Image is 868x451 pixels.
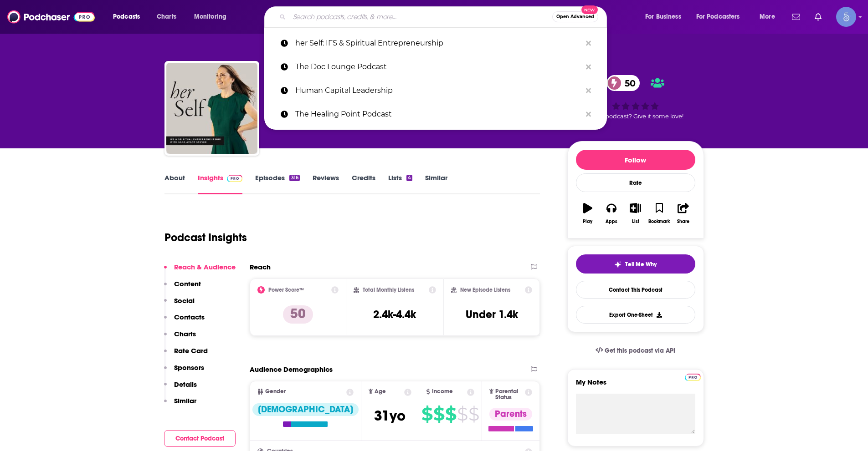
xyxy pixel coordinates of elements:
div: 316 [289,175,299,181]
button: Export One-Sheet [576,306,695,324]
h2: Power Score™ [268,287,304,293]
button: Rate Card [164,346,208,363]
button: Contact Podcast [164,430,236,447]
span: For Podcasters [696,10,740,23]
img: Podchaser - Follow, Share and Rate Podcasts [7,8,95,25]
a: About [164,173,185,194]
button: Similar [164,396,196,413]
a: Credits [352,173,375,194]
span: Tell Me Why [625,261,657,268]
button: Reach & Audience [164,263,236,279]
button: Show profile menu [836,7,856,27]
span: More [760,10,775,23]
p: her Self: IFS & Spiritual Entrepreneurship [295,31,581,55]
span: Age [375,389,386,395]
span: Logged in as Spiral5-G1 [836,7,856,27]
span: Income [432,389,453,395]
button: Apps [600,197,623,230]
p: Human Capital Leadership [295,79,581,102]
h2: Audience Demographics [250,365,333,374]
p: Sponsors [174,363,204,372]
span: Good podcast? Give it some love! [588,113,683,120]
a: Reviews [313,173,339,194]
div: 4 [406,175,412,181]
span: $ [445,407,456,421]
a: Show notifications dropdown [788,9,804,25]
span: Parental Status [495,389,524,400]
a: Charts [151,10,182,24]
div: List [632,219,639,224]
button: List [623,197,647,230]
a: Episodes316 [255,173,299,194]
button: open menu [107,10,152,24]
button: open menu [188,10,238,24]
a: Human Capital Leadership [264,79,607,102]
div: Rate [576,173,695,192]
p: The Healing Point Podcast [295,102,581,126]
span: $ [457,407,467,421]
h2: Reach [250,263,271,271]
span: Charts [157,10,176,23]
p: Social [174,296,195,305]
p: Details [174,380,197,389]
a: Pro website [685,372,701,381]
button: Content [164,279,201,296]
a: The Doc Lounge Podcast [264,55,607,79]
div: 50Good podcast? Give it some love! [567,69,704,126]
img: Podchaser Pro [227,175,243,182]
button: Sponsors [164,363,204,380]
span: Gender [265,389,286,395]
button: Bookmark [647,197,671,230]
span: Monitoring [194,10,226,23]
h1: Podcast Insights [164,231,247,244]
a: Get this podcast via API [588,340,683,362]
button: Follow [576,150,695,170]
button: Share [671,197,695,230]
div: Bookmark [648,219,670,224]
p: Content [174,279,201,288]
button: Contacts [164,313,205,329]
button: tell me why sparkleTell Me Why [576,254,695,274]
a: The Healing Point Podcast [264,102,607,126]
a: Show notifications dropdown [811,9,825,25]
h3: 2.4k-4.4k [373,308,416,321]
span: Get this podcast via API [605,347,675,355]
button: open menu [690,10,753,24]
img: her Self: IFS & Spiritual Entrepreneurship [166,63,257,154]
img: User Profile [836,7,856,27]
span: Open Advanced [556,15,594,19]
a: Similar [425,173,447,194]
span: 50 [616,75,640,91]
h2: Total Monthly Listens [363,287,414,293]
span: New [581,5,598,14]
a: Contact This Podcast [576,281,695,299]
button: Details [164,380,197,397]
div: Parents [489,408,532,421]
p: Similar [174,396,196,405]
img: tell me why sparkle [614,261,621,268]
span: For Business [645,10,681,23]
a: InsightsPodchaser Pro [198,173,243,194]
span: $ [468,407,479,421]
button: Social [164,296,195,313]
input: Search podcasts, credits, & more... [289,10,552,24]
div: Play [583,219,592,224]
button: open menu [753,10,786,24]
p: Rate Card [174,346,208,355]
p: Reach & Audience [174,263,236,271]
a: 50 [606,75,640,91]
p: The Doc Lounge Podcast [295,55,581,79]
label: My Notes [576,378,695,394]
button: Open AdvancedNew [552,11,598,22]
div: Search podcasts, credits, & more... [273,6,616,27]
img: Podchaser Pro [685,374,701,381]
span: $ [421,407,432,421]
a: Lists4 [388,173,412,194]
span: 31 yo [374,407,406,425]
div: Apps [606,219,617,224]
button: Charts [164,329,196,346]
span: $ [433,407,444,421]
div: Share [677,219,689,224]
